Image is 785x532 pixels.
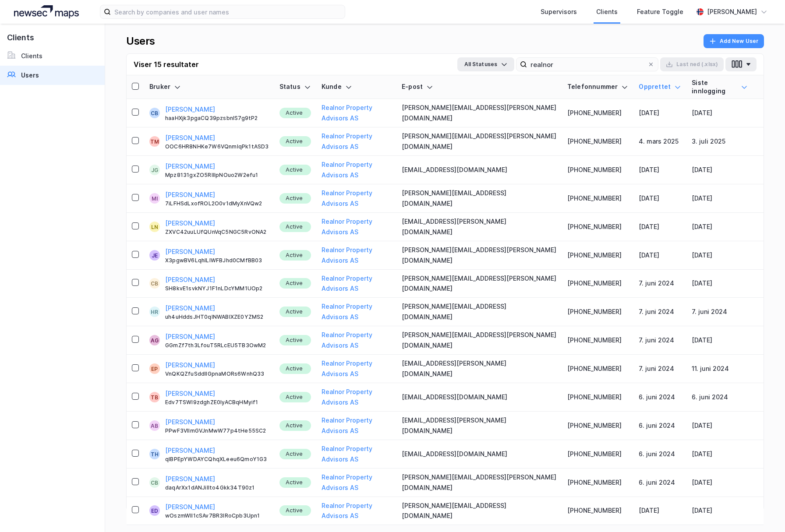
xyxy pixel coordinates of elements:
div: wOszmWII1cSAv7BR3IRoCpb3Upn1 [165,512,269,519]
div: Status [279,83,311,91]
div: Telefonnummer [567,83,629,91]
td: 7. juni 2024 [686,298,753,326]
button: [PERSON_NAME] [165,474,215,484]
td: [DATE] [633,184,686,213]
button: [PERSON_NAME] [165,133,215,143]
button: Realnor Property Advisors AS [322,188,391,209]
div: HR [151,307,158,317]
td: [DATE] [686,213,753,241]
button: [PERSON_NAME] [165,275,215,285]
div: [PHONE_NUMBER] [567,505,629,516]
td: 6. juni 2024 [633,383,686,412]
td: [DATE] [633,213,686,241]
div: 7iLFHSdLxofROL2O0v1dMyXnVQw2 [165,200,269,207]
div: Siste innlogging [692,79,748,95]
td: 7. juni 2024 [633,326,686,355]
div: PPwF3VlImGVJnMwW77p4tHe55SC2 [165,427,269,434]
div: [PHONE_NUMBER] [567,363,629,374]
td: [PERSON_NAME][EMAIL_ADDRESS][PERSON_NAME][DOMAIN_NAME] [396,241,562,270]
button: [PERSON_NAME] [165,360,215,370]
td: [PERSON_NAME][EMAIL_ADDRESS][PERSON_NAME][DOMAIN_NAME] [396,270,562,298]
input: Search by companies and user names [111,5,341,18]
div: [PHONE_NUMBER] [567,335,629,345]
div: Clients [21,51,42,61]
button: Realnor Property Advisors AS [322,301,391,322]
div: ED [151,505,158,516]
td: 7. juni 2024 [633,355,686,383]
div: uh4uHddsJHT0qlNWABlXZE0YZMS2 [165,314,269,321]
div: EP [151,363,158,374]
div: CB [151,108,158,118]
div: Mpz8131gxZO5RIIlpNOuo2W2efu1 [165,172,269,179]
div: [PERSON_NAME] [707,7,757,17]
td: [DATE] [633,497,686,525]
td: [DATE] [686,469,753,497]
td: 6. juni 2024 [633,469,686,497]
div: Clients [596,7,618,17]
td: [PERSON_NAME][EMAIL_ADDRESS][PERSON_NAME][DOMAIN_NAME] [396,326,562,355]
input: Search user by name, email or client [527,58,647,71]
div: Users [21,70,39,81]
div: [PHONE_NUMBER] [567,222,629,232]
button: Realnor Property Advisors AS [322,245,391,266]
button: Realnor Property Advisors AS [322,415,391,436]
div: Edv7TSWl9zdghZE0IyACBqHMyif1 [165,399,269,406]
button: [PERSON_NAME] [165,161,215,172]
div: Viser 15 resultater [134,59,199,70]
div: LN [151,222,158,232]
td: 7. juni 2024 [633,270,686,298]
button: [PERSON_NAME] [165,190,215,200]
div: [PHONE_NUMBER] [567,278,629,289]
td: [EMAIL_ADDRESS][DOMAIN_NAME] [396,156,562,184]
td: [EMAIL_ADDRESS][DOMAIN_NAME] [396,440,562,469]
button: [PERSON_NAME] [165,247,215,257]
div: SH8kvE1svkNYJ1F1nLDcYMM1UOp2 [165,285,269,292]
button: [PERSON_NAME] [165,303,215,314]
td: [EMAIL_ADDRESS][PERSON_NAME][DOMAIN_NAME] [396,213,562,241]
td: [DATE] [686,270,753,298]
div: CB [151,278,158,289]
div: [PHONE_NUMBER] [567,193,629,204]
button: [PERSON_NAME] [165,331,215,342]
button: Realnor Property Advisors AS [322,330,391,351]
td: [DATE] [686,412,753,440]
div: MI [152,193,158,204]
button: Realnor Property Advisors AS [322,159,391,180]
td: 6. juni 2024 [633,440,686,469]
div: [PHONE_NUMBER] [567,307,629,317]
button: [PERSON_NAME] [165,388,215,399]
td: [DATE] [633,241,686,270]
td: [PERSON_NAME][EMAIL_ADDRESS][DOMAIN_NAME] [396,497,562,525]
div: VnQKQZfuSddIlGpnaMORs6WnhQ33 [165,370,269,377]
div: OOC6HR8NHKe7W6VQnmIqPk1tASD3 [165,143,269,150]
div: [PHONE_NUMBER] [567,449,629,459]
td: [EMAIL_ADDRESS][DOMAIN_NAME] [396,383,562,412]
div: qIBPEpYWDAYCQhqXLeeu6QmoY1G3 [165,456,269,463]
div: [PHONE_NUMBER] [567,136,629,147]
div: daqArXx1dANJilIto4Gkk34T90z1 [165,484,269,491]
div: [PHONE_NUMBER] [567,420,629,431]
td: [DATE] [686,184,753,213]
button: All Statuses [457,57,514,71]
div: Bruker [149,83,269,91]
td: 6. juni 2024 [686,383,753,412]
td: [DATE] [686,99,753,127]
div: Opprettet [639,83,681,91]
td: 7. juni 2024 [633,298,686,326]
div: CB [151,477,158,488]
td: [PERSON_NAME][EMAIL_ADDRESS][PERSON_NAME][DOMAIN_NAME] [396,127,562,156]
td: [EMAIL_ADDRESS][PERSON_NAME][DOMAIN_NAME] [396,412,562,440]
button: [PERSON_NAME] [165,417,215,427]
div: TH [151,449,159,459]
div: Je [152,250,158,261]
div: JG [151,165,158,175]
td: [DATE] [633,156,686,184]
div: GGmZf7th3LfouT5RLcEU5TB3OwM2 [165,342,269,349]
button: [PERSON_NAME] [165,104,215,115]
iframe: Chat Widget [741,490,785,532]
div: TM [150,136,159,147]
div: [PHONE_NUMBER] [567,392,629,402]
div: Kontrollprogram for chat [741,490,785,532]
button: Realnor Property Advisors AS [322,358,391,379]
td: [PERSON_NAME][EMAIL_ADDRESS][DOMAIN_NAME] [396,298,562,326]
